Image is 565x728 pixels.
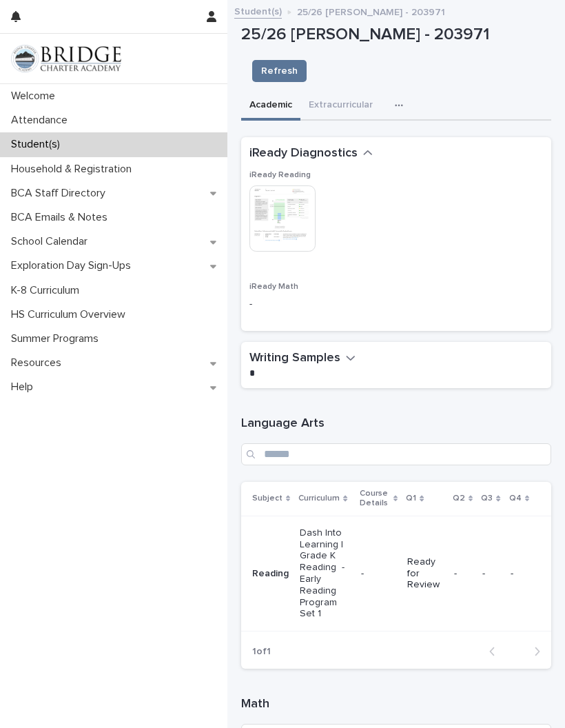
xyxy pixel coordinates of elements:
[241,416,551,432] h1: Language Arts
[6,332,110,345] p: Summer Programs
[515,645,551,658] button: Next
[453,491,465,506] p: Q2
[241,92,300,121] button: Academic
[481,491,493,506] p: Q3
[249,145,373,162] button: iReady Diagnostics
[300,92,381,121] button: Extracurricular
[6,138,71,151] p: Student(s)
[6,114,79,127] p: Attendance
[6,235,99,248] p: School Calendar
[300,527,350,620] p: Dash Into Learning | Grade K Reading - Early Reading Program Set 1
[249,145,358,162] h2: iReady Diagnostics
[252,60,307,82] button: Refresh
[361,568,396,580] p: -
[482,568,499,580] p: -
[509,491,522,506] p: Q4
[241,635,282,669] p: 1 of 1
[6,356,72,370] p: Resources
[407,556,443,591] p: Ready for Review
[249,350,356,367] button: Writing Samples
[234,3,282,19] a: Student(s)
[249,283,298,291] span: iReady Math
[6,187,116,200] p: BCA Staff Directory
[6,163,143,176] p: Household & Registration
[241,696,551,713] h1: Math
[6,90,66,103] p: Welcome
[249,171,311,179] span: iReady Reading
[241,25,551,45] p: 25/26 [PERSON_NAME] - 203971
[6,211,119,224] p: BCA Emails & Notes
[6,308,136,321] p: HS Curriculum Overview
[249,297,543,312] p: -
[297,3,445,19] p: 25/26 [PERSON_NAME] - 203971
[298,491,340,506] p: Curriculum
[6,259,142,272] p: Exploration Day Sign-Ups
[478,645,515,658] button: Back
[511,568,529,580] p: -
[252,568,289,580] p: Reading
[241,443,551,465] input: Search
[6,381,44,394] p: Help
[261,64,298,78] span: Refresh
[454,568,471,580] p: -
[406,491,416,506] p: Q1
[252,491,282,506] p: Subject
[249,350,340,367] h2: Writing Samples
[11,45,121,72] img: V1C1m3IdTEidaUdm9Hs0
[241,516,551,631] tr: ReadingDash Into Learning | Grade K Reading - Early Reading Program Set 1-Ready for Review---
[6,284,90,297] p: K-8 Curriculum
[360,486,390,512] p: Course Details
